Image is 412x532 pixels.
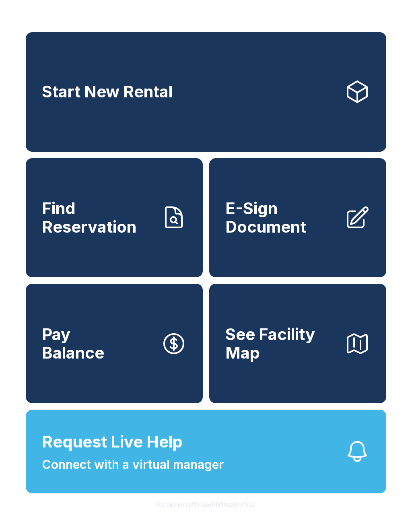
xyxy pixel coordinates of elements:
[42,82,173,101] span: Start New Rental
[26,410,386,493] button: Request Live HelpConnect with a virtual manager
[225,325,338,362] span: See Facility Map
[26,32,386,152] a: Start New Rental
[209,158,386,278] a: E-Sign Document
[150,493,262,516] button: VersionkrrefDLawElMlwz8nfSsJ
[42,430,183,454] span: Request Live Help
[225,199,338,236] span: E-Sign Document
[42,325,104,362] span: Pay Balance
[42,456,224,474] span: Connect with a virtual manager
[209,284,386,403] button: See Facility Map
[42,199,154,236] span: Find Reservation
[26,158,203,278] a: Find Reservation
[26,284,203,403] button: PayBalance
